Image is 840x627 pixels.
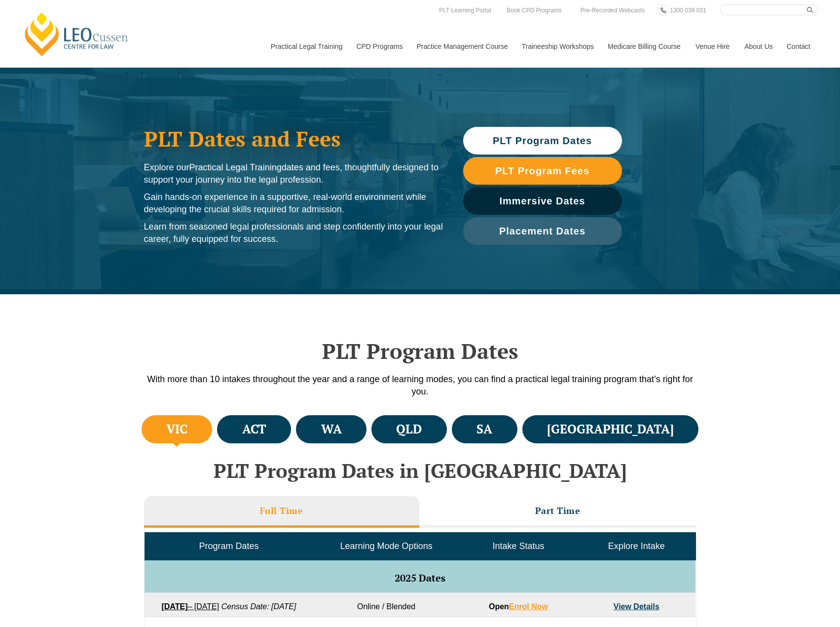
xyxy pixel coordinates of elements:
[495,166,589,176] span: PLT Program Fees
[189,162,282,172] span: Practical Legal Training
[199,541,258,551] span: Program Dates
[349,25,409,68] a: CPD Programs
[489,602,548,611] strong: Open
[22,11,131,57] a: [PERSON_NAME] Centre for Law
[313,593,459,617] td: Online / Blended
[463,127,622,155] a: PLT Program Dates
[144,161,443,186] p: Explore our dates and fees, thoughtfully designed to support your journey into the legal profession.
[144,221,443,245] p: Learn from seasoned legal professionals and step confidently into your legal career, fully equipp...
[514,25,600,68] a: Traineeship Workshops
[437,5,494,16] a: PLT Learning Portal
[463,217,622,245] a: Placement Dates
[139,339,701,363] h2: PLT Program Dates
[688,25,737,68] a: Venue Hire
[614,602,659,611] a: View Details
[476,421,492,437] h4: SA
[242,421,266,437] h4: ACT
[340,541,433,551] span: Learning Mode Options
[144,191,443,216] p: Gain hands-on experience in a supportive, real-world environment while developing the crucial ski...
[492,541,544,551] span: Intake Status
[321,421,342,437] h4: WA
[139,460,701,481] h2: PLT Program Dates in [GEOGRAPHIC_DATA]
[500,196,585,206] span: Immersive Dates
[409,25,514,68] a: Practice Management Course
[774,561,815,602] iframe: LiveChat chat widget
[463,157,622,185] a: PLT Program Fees
[395,571,445,585] span: 2025 Dates
[221,602,296,611] em: Census Date: [DATE]
[670,7,706,14] span: 1300 039 031
[667,5,708,16] a: 1300 039 031
[535,505,581,516] h3: Part Time
[463,187,622,215] a: Immersive Dates
[737,25,779,68] a: About Us
[144,126,443,151] h1: PLT Dates and Fees
[509,602,548,611] a: Enrol Now
[260,505,303,516] h3: Full Time
[608,541,665,551] span: Explore Intake
[166,421,187,437] h4: VIC
[504,5,564,16] a: Book CPD Programs
[139,373,701,398] p: With more than 10 intakes throughout the year and a range of learning modes, you can find a pract...
[499,226,585,236] span: Placement Dates
[161,602,219,611] a: [DATE]– [DATE]
[600,25,688,68] a: Medicare Billing Course
[779,25,818,68] a: Contact
[578,5,648,16] a: Pre-Recorded Webcasts
[547,421,674,437] h4: [GEOGRAPHIC_DATA]
[263,25,349,68] a: Practical Legal Training
[161,602,187,611] strong: [DATE]
[396,421,422,437] h4: QLD
[493,136,592,146] span: PLT Program Dates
